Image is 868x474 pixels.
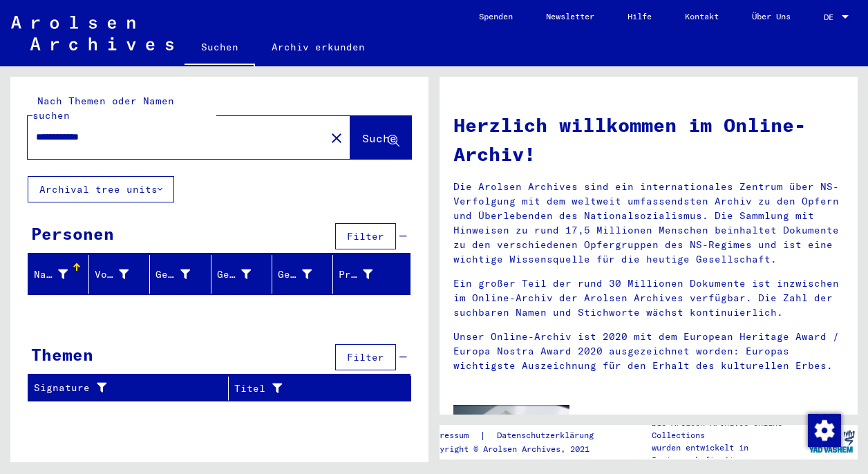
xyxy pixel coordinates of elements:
[31,221,114,246] div: Personen
[155,263,210,285] div: Geburtsname
[95,267,129,282] div: Vorname
[824,12,839,22] span: DE
[425,443,610,455] p: Copyright © Arolsen Archives, 2021
[34,377,228,399] div: Signature
[350,116,411,159] button: Suche
[333,255,410,294] mat-header-cell: Prisoner #
[31,342,93,367] div: Themen
[347,351,384,363] span: Filter
[211,255,272,294] mat-header-cell: Geburt‏
[335,223,396,249] button: Filter
[155,267,189,282] div: Geburtsname
[453,111,844,169] h1: Herzlich willkommen im Online-Archiv!
[425,428,480,443] a: Impressum
[453,276,844,320] p: Ein großer Teil der rund 30 Millionen Dokumente ist inzwischen im Online-Archiv der Arolsen Archi...
[32,95,174,122] mat-label: Nach Themen oder Namen suchen
[234,381,377,396] div: Titel
[806,424,858,459] img: yv_logo.png
[185,30,255,66] a: Suchen
[339,267,372,282] div: Prisoner #
[425,428,610,443] div: |
[11,16,173,50] img: Arolsen_neg.svg
[652,417,805,442] p: Die Arolsen Archives Online-Collections
[150,255,211,294] mat-header-cell: Geburtsname
[217,263,272,285] div: Geburt‏
[28,176,174,202] button: Archival tree units
[234,377,394,399] div: Titel
[362,131,397,145] span: Suche
[272,255,333,294] mat-header-cell: Geburtsdatum
[335,344,396,370] button: Filter
[278,267,312,282] div: Geburtsdatum
[95,263,149,285] div: Vorname
[34,381,211,395] div: Signature
[486,428,610,443] a: Datenschutzerklärung
[28,255,89,294] mat-header-cell: Nachname
[652,442,805,466] p: wurden entwickelt in Partnerschaft mit
[590,415,844,458] p: In einem kurzen Video haben wir für Sie die wichtigsten Tipps für die Suche im Online-Archiv zusa...
[278,263,332,285] div: Geburtsdatum
[347,230,384,243] span: Filter
[34,263,88,285] div: Nachname
[217,267,251,282] div: Geburt‏
[34,267,68,282] div: Nachname
[339,263,393,285] div: Prisoner #
[328,130,345,146] mat-icon: close
[323,124,350,151] button: Clear
[453,405,569,468] img: video.jpg
[808,414,841,447] img: Zustimmung ändern
[453,180,844,267] p: Die Arolsen Archives sind ein internationales Zentrum über NS-Verfolgung mit dem weltweit umfasse...
[255,30,381,64] a: Archiv erkunden
[453,330,844,373] p: Unser Online-Archiv ist 2020 mit dem European Heritage Award / Europa Nostra Award 2020 ausgezeic...
[89,255,150,294] mat-header-cell: Vorname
